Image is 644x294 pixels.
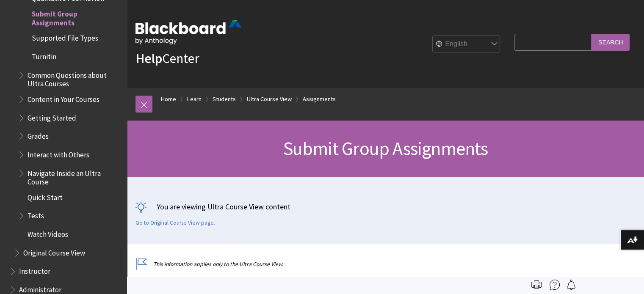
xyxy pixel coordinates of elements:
select: Site Language Selector [433,36,500,53]
a: HelpCenter [135,50,199,67]
span: Content in Your Courses [28,92,100,104]
img: Blackboard by Anthology [135,20,241,44]
img: Print [531,280,542,290]
span: Tests [28,209,44,220]
p: You are viewing Ultra Course View content [135,201,636,212]
span: Quick Start [28,190,63,202]
a: Learn [187,94,202,104]
a: Home [161,94,176,104]
span: Submit Group Assignments [32,7,121,27]
span: Getting Started [28,111,76,122]
p: This information applies only to the Ultra Course View. [135,260,510,268]
span: Turnitin [32,49,56,61]
strong: Help [135,50,162,67]
span: Grades [28,129,49,140]
img: More help [550,280,560,290]
span: Instructor [19,264,50,276]
span: Common Questions about Ultra Courses [28,68,121,88]
span: Navigate Inside an Ultra Course [28,166,121,186]
a: Assignments [303,94,336,104]
span: Original Course View [23,246,85,257]
input: Search [591,34,630,50]
span: Supported File Types [32,31,98,43]
a: Ultra Course View [247,94,292,104]
a: Students [213,94,236,104]
span: Submit Group Assignments [283,137,488,160]
a: Go to Original Course View page. [135,219,215,227]
img: Follow this page [566,280,576,290]
span: Watch Videos [28,227,68,239]
span: Interact with Others [28,148,89,159]
span: Administrator [19,283,61,294]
